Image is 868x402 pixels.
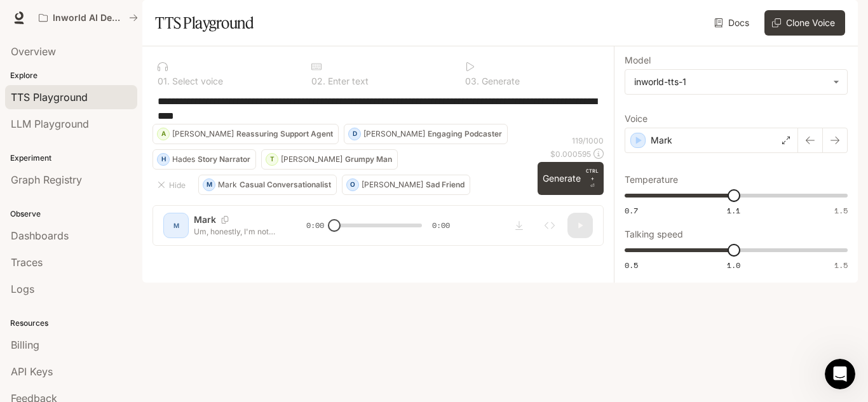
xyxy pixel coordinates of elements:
[479,77,520,86] p: Generate
[158,77,170,86] p: 0 1 .
[311,77,325,86] p: 0 2 .
[712,10,754,36] a: Docs
[825,359,855,389] iframe: Intercom live chat
[158,124,169,144] div: A
[428,130,502,138] p: Engaging Podcaster
[538,162,604,195] button: GenerateCTRL +⏎
[172,130,234,138] p: [PERSON_NAME]
[363,130,425,138] p: [PERSON_NAME]
[345,156,392,163] p: Grumpy Man
[325,77,369,86] p: Enter text
[625,175,678,184] p: Temperature
[834,205,848,216] span: 1.5
[198,175,337,195] button: MMarkCasual Conversationalist
[266,149,278,170] div: T
[550,149,591,159] p: $ 0.000595
[586,167,599,190] p: ⏎
[261,149,398,170] button: T[PERSON_NAME]Grumpy Man
[634,76,827,88] div: inworld-tts-1
[651,134,672,147] p: Mark
[53,13,124,23] p: Inworld AI Demos
[362,181,423,189] p: [PERSON_NAME]
[344,124,508,144] button: D[PERSON_NAME]Engaging Podcaster
[625,260,638,271] span: 0.5
[625,205,638,216] span: 0.7
[170,77,223,86] p: Select voice
[33,5,144,30] button: All workspaces
[218,181,237,189] p: Mark
[153,149,256,170] button: HHadesStory Narrator
[342,175,470,195] button: O[PERSON_NAME]Sad Friend
[625,230,683,239] p: Talking speed
[586,167,599,182] p: CTRL +
[727,260,740,271] span: 1.0
[158,149,169,170] div: H
[426,181,465,189] p: Sad Friend
[572,135,604,146] p: 119 / 1000
[281,156,342,163] p: [PERSON_NAME]
[172,156,195,163] p: Hades
[625,56,651,65] p: Model
[240,181,331,189] p: Casual Conversationalist
[764,10,845,36] button: Clone Voice
[236,130,333,138] p: Reassuring Support Agent
[834,260,848,271] span: 1.5
[727,205,740,216] span: 1.1
[153,175,193,195] button: Hide
[465,77,479,86] p: 0 3 .
[153,124,339,144] button: A[PERSON_NAME]Reassuring Support Agent
[155,10,254,36] h1: TTS Playground
[625,70,847,94] div: inworld-tts-1
[347,175,358,195] div: O
[198,156,250,163] p: Story Narrator
[349,124,360,144] div: D
[625,114,648,123] p: Voice
[203,175,215,195] div: M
